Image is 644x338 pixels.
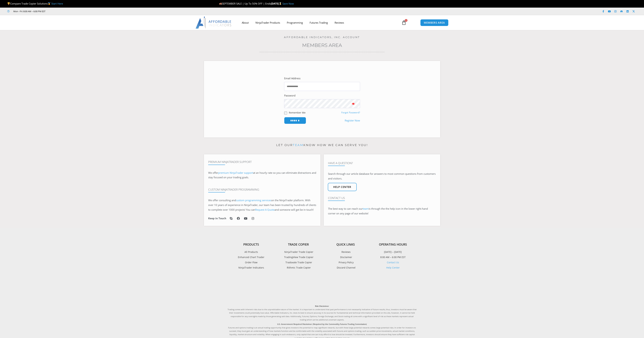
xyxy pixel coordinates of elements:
[252,19,283,26] a: NinjaTrader Products
[293,143,303,147] a: team
[238,265,264,270] span: NinjaTrader Indicators
[275,260,322,265] a: Tradovate Trade Copier
[208,199,316,211] span: on the NinjaTrader platform. With over 10 years of experience in NinjaTrader, our team has been t...
[315,305,329,307] strong: Risk Disclaimer
[341,250,351,254] span: Reviews
[328,161,436,165] h4: Have A Question?
[283,19,306,26] a: Programming
[275,243,322,246] h4: Trade Copier
[283,255,313,259] span: TradingView Trade Copier
[285,260,312,265] span: Tradovate Trade Copier
[424,21,445,24] span: MEMBERS AREA
[228,243,275,246] h4: Products
[322,265,369,270] a: Discord Channel
[345,118,360,123] a: Register Now
[284,36,360,39] a: Affordable Indicators, Inc. Account
[228,265,275,270] a: NinjaTrader Indicators
[238,19,398,26] nav: Menu
[286,265,311,270] span: Rithmic Trade Copier
[322,260,369,265] a: Privacy Policy
[283,250,313,254] span: NinjaTrader Trade Copier
[208,217,226,220] h6: Keep in Touch
[338,260,354,265] span: Privacy Policy
[306,19,331,26] a: Futures Trading
[208,160,316,164] h4: Premium NinjaTrader Support
[369,250,417,254] p: [DATE] – [DATE]
[405,19,407,22] span: 0
[396,18,411,27] a: 0
[369,255,417,259] p: 8:00 AM – 6:00 PM EST
[228,304,417,322] p: Trading comes with inherent risks due to the unpredictable nature of the market. It is important ...
[386,266,400,269] a: Help Center
[245,260,257,265] span: Order Flow
[271,2,282,5] strong: [DATE]
[331,19,347,26] a: Reviews
[322,255,369,259] a: Disclaimer
[282,2,294,5] a: Save Now
[322,243,369,246] h4: Quick Links
[228,260,275,265] a: Order Flow
[196,17,232,29] img: LogoAI | Affordable Indicators – NinjaTrader
[7,2,63,5] span: Compare Trade Copier Solutions
[228,255,275,259] a: Enhanced Chart Trader
[219,2,271,5] span: SEPTEMBER SALE | Up To 50% OFF | Ends
[236,199,271,202] a: custom programming services
[369,243,417,246] h4: Operating Hours
[279,2,282,5] img: ⌛
[48,2,50,5] img: 🥇
[328,172,436,181] p: Search through our article database for answers to most common questions from customers and visit...
[238,19,252,26] a: About
[50,10,101,13] iframe: Customer reviews powered by Trustpilot
[244,250,258,254] span: All Products
[208,188,316,191] h4: Custom NinjaTrader Programming
[277,323,367,325] strong: U.S. Government Required Disclaimer (Required by the Commodity Futures Trading Commission)
[328,196,436,200] h4: Contact Us
[7,2,10,5] img: 🏆
[12,9,45,13] span: Mon - Fri: 8:00 AM – 6:00 PM EST
[275,250,322,254] a: NinjaTrader Trade Copier
[339,255,352,259] span: Disclaimer
[208,171,316,179] span: at an hourly rate so you can eliminate distractions and stay focused on your trading goals.
[208,199,271,202] span: We offer consulting and
[302,42,342,48] a: Members Area
[387,261,399,264] a: Contact Us
[322,250,369,254] a: Reviews
[255,208,275,211] a: Request A Quote
[284,93,295,98] label: Password
[328,206,436,216] p: The best way to can reach our is through the the help icon in the lower right-hand corner on any ...
[208,171,218,174] span: We offer
[275,265,322,270] a: Rithmic Trade Copier
[219,2,222,5] img: 🍂
[328,183,357,191] a: Help center
[51,2,63,5] a: Start Here
[333,186,351,188] span: Help center
[204,143,440,148] p: Let our know how we can serve you!
[363,207,369,210] a: team
[228,277,417,301] iframe: Customer reviews powered by Trustpilot
[218,171,253,174] a: premium NinjaTrader support
[420,19,448,26] a: MEMBERS AREA
[336,265,355,270] span: Discord Channel
[238,255,264,259] span: Enhanced Chart Trader
[228,250,275,254] a: All Products
[347,99,360,108] button: Show password
[284,76,300,81] label: Email Address
[275,255,322,259] a: TradingView Trade Copier
[289,111,306,114] label: Remember Me
[341,111,360,114] a: Forgot Password?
